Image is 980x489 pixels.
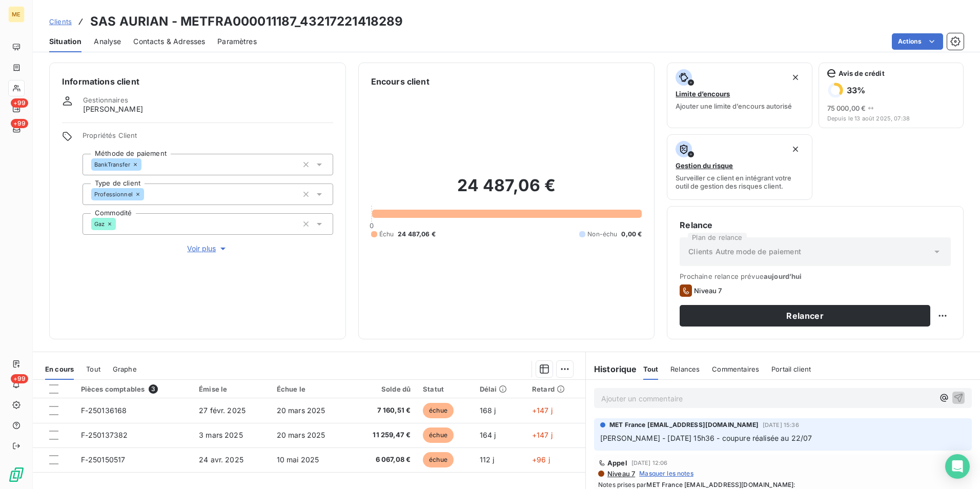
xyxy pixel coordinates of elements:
div: Échue le [277,385,345,393]
div: Délai [480,385,520,393]
span: MET France [EMAIL_ADDRESS][DOMAIN_NAME] [609,420,759,430]
span: F-250150517 [81,455,126,464]
span: 0 [370,221,374,230]
span: Niveau 7 [694,287,722,295]
a: Clients [49,16,72,27]
span: [PERSON_NAME] - [DATE] 15h36 - coupure réalisée au 22/07 [600,434,812,442]
span: 20 mars 2025 [277,406,325,415]
div: Statut [423,385,467,393]
div: Solde dû [357,385,411,393]
button: Relancer [680,305,930,327]
span: Appel [607,459,627,467]
button: Gestion du risqueSurveiller ce client en intégrant votre outil de gestion des risques client. [667,134,812,200]
span: Paramètres [217,36,257,47]
span: échue [423,403,454,418]
span: échue [423,427,454,443]
span: Clients Autre mode de paiement [688,247,801,257]
span: Limite d’encours [676,90,730,98]
span: Gaz [94,221,105,227]
h6: Relance [680,219,951,231]
span: 27 févr. 2025 [199,406,246,415]
span: Tout [643,365,659,373]
button: Limite d’encoursAjouter une limite d’encours autorisé [667,63,812,128]
span: Tout [86,365,100,373]
div: Émise le [199,385,264,393]
span: Échu [379,230,394,239]
input: Ajouter une valeur [116,219,124,229]
input: Ajouter une valeur [144,190,152,199]
span: +96 j [532,455,550,464]
span: 10 mai 2025 [277,455,319,464]
span: [DATE] 12:06 [631,460,668,466]
span: Gestion du risque [676,161,733,170]
h6: Encours client [371,75,430,88]
span: Voir plus [187,243,228,254]
span: Non-échu [587,230,617,239]
span: BankTransfer [94,161,130,168]
span: 112 j [480,455,495,464]
span: Ajouter une limite d’encours autorisé [676,102,792,110]
img: Logo LeanPay [8,466,25,483]
span: +147 j [532,431,553,439]
button: Voir plus [83,243,333,254]
span: Portail client [771,365,811,373]
span: 75 000,00 € [827,104,866,112]
span: Depuis le 13 août 2025, 07:38 [827,115,955,121]
span: F-250137382 [81,431,128,439]
span: Professionnel [94,191,133,197]
span: Analyse [94,36,121,47]
span: Commentaires [712,365,759,373]
span: +99 [11,374,28,383]
span: Prochaine relance prévue [680,272,951,280]
h6: 33 % [847,85,865,95]
div: Retard [532,385,579,393]
div: ME [8,6,25,23]
span: 24 487,06 € [398,230,436,239]
h6: Historique [586,363,637,375]
span: Niveau 7 [606,470,635,478]
span: 6 067,08 € [357,455,411,465]
h6: Informations client [62,75,333,88]
a: +99 [8,100,24,117]
span: échue [423,452,454,467]
span: [PERSON_NAME] [83,104,143,114]
span: 7 160,51 € [357,405,411,416]
span: Contacts & Adresses [133,36,205,47]
span: Masquer les notes [639,469,693,478]
h3: SAS AURIAN - METFRA000011187_43217221418289 [90,12,403,31]
span: +147 j [532,406,553,415]
span: +99 [11,98,28,108]
span: 11 259,47 € [357,430,411,440]
span: [DATE] 15:36 [763,422,799,428]
span: En cours [45,365,74,373]
span: 20 mars 2025 [277,431,325,439]
span: Avis de crédit [839,69,885,77]
div: Pièces comptables [81,384,187,394]
span: 0,00 € [621,230,642,239]
span: 3 mars 2025 [199,431,243,439]
span: Relances [670,365,700,373]
span: Situation [49,36,81,47]
span: +99 [11,119,28,128]
input: Ajouter une valeur [141,160,150,169]
span: Surveiller ce client en intégrant votre outil de gestion des risques client. [676,174,803,190]
span: Clients [49,17,72,26]
span: 24 avr. 2025 [199,455,243,464]
span: Gestionnaires [83,96,128,104]
h2: 24 487,06 € [371,175,642,206]
span: F-250136168 [81,406,127,415]
span: 168 j [480,406,496,415]
a: +99 [8,121,24,137]
span: 3 [149,384,158,394]
span: Graphe [113,365,137,373]
div: Open Intercom Messenger [945,454,970,479]
span: MET France [EMAIL_ADDRESS][DOMAIN_NAME] [646,481,793,488]
span: aujourd’hui [764,272,802,280]
button: Actions [892,33,943,50]
span: 164 j [480,431,496,439]
span: Propriétés Client [83,131,333,146]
